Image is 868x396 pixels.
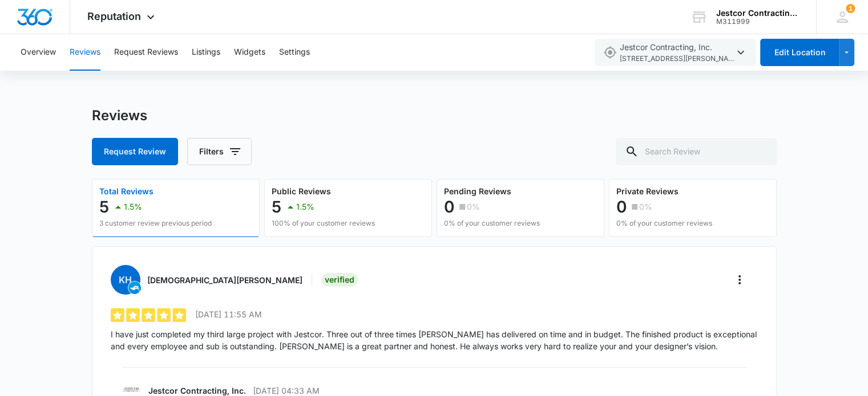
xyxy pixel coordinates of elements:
span: 1 [846,4,855,13]
button: More [730,271,749,289]
p: 5 [99,198,109,216]
p: 0% of your customer reviews [616,218,712,228]
button: Edit Location [760,39,839,66]
p: 0 [444,198,454,216]
div: account id [716,18,800,26]
p: 0% [639,203,652,211]
button: Reviews [70,34,100,71]
h1: Reviews [92,107,147,124]
p: 0 [616,198,627,216]
span: Jestcor Contracting, Inc. [620,41,734,64]
button: Request Reviews [114,34,178,71]
p: Total Reviews [99,187,212,195]
p: 1.5% [296,203,314,211]
p: Public Reviews [272,187,375,195]
span: Reputation [87,10,141,22]
button: Overview [21,34,56,71]
button: Filters [187,138,252,165]
div: notifications count [846,4,855,13]
p: Pending Reviews [444,187,540,195]
p: 100% of your customer reviews [272,218,375,228]
p: 1.5% [124,203,142,211]
h3: [DEMOGRAPHIC_DATA][PERSON_NAME] [147,274,302,286]
p: 0% of your customer reviews [444,218,540,228]
button: Settings [279,34,310,71]
div: account name [716,9,800,18]
button: Request Review [92,138,178,165]
p: Private Reviews [616,187,712,195]
span: KH [111,265,140,295]
input: Search Review [616,138,777,165]
div: Verified [321,273,358,287]
button: Widgets [234,34,265,71]
button: Listings [192,34,220,71]
span: [STREET_ADDRESS][PERSON_NAME] , Oceanside , NY [620,54,734,64]
p: 5 [272,198,281,216]
p: I have just completed my third large project with Jestcor. Three out of three times [PERSON_NAME]... [111,328,758,352]
p: 0% [467,203,480,211]
button: Jestcor Contracting, Inc.[STREET_ADDRESS][PERSON_NAME],Oceanside,NY [595,39,756,66]
p: 3 customer review previous period [99,218,212,228]
img: product-trl.v2.svg [128,281,141,294]
p: [DATE] 11:55 AM [195,308,262,320]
